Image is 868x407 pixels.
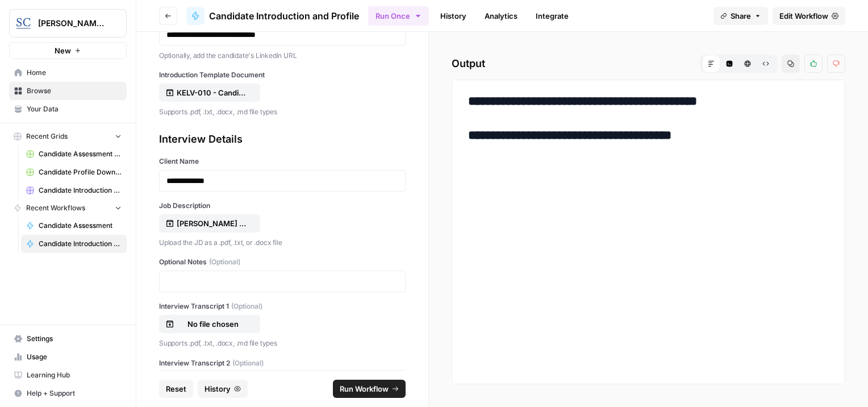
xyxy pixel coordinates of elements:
[39,149,122,159] span: Candidate Assessment Download Sheet
[159,301,406,312] label: Interview Transcript 1
[433,7,473,25] a: History
[9,348,127,366] a: Usage
[159,315,260,333] button: No file chosen
[27,86,122,96] span: Browse
[27,334,122,344] span: Settings
[27,104,122,114] span: Your Data
[55,45,71,56] span: New
[21,145,127,163] a: Candidate Assessment Download Sheet
[159,70,406,80] label: Introduction Template Document
[340,383,389,394] span: Run Workflow
[159,380,193,398] button: Reset
[159,84,260,102] button: KELV-010 - Candidate Introduction for Air Opps.pdf
[198,380,248,398] button: History
[452,55,845,73] h2: Output
[27,370,122,380] span: Learning Hub
[9,82,127,100] a: Browse
[186,7,359,25] a: Candidate Introduction and Profile
[779,10,828,22] span: Edit Workflow
[39,167,122,177] span: Candidate Profile Download Sheet
[9,330,127,348] a: Settings
[159,358,406,368] label: Interview Transcript 2
[21,181,127,200] a: Candidate Introduction Download Sheet
[39,221,122,231] span: Candidate Assessment
[39,239,122,249] span: Candidate Introduction and Profile
[9,200,127,217] button: Recent Workflows
[368,6,429,26] button: Run Once
[209,257,240,267] span: (Optional)
[27,68,122,78] span: Home
[478,7,524,25] a: Analytics
[159,131,406,147] div: Interview Details
[159,214,260,232] button: [PERSON_NAME] VP Operations - Recruitment Profile.pdf
[26,131,68,142] span: Recent Grids
[21,235,127,253] a: Candidate Introduction and Profile
[27,352,122,362] span: Usage
[27,388,122,398] span: Help + Support
[9,100,127,118] a: Your Data
[166,383,186,394] span: Reset
[9,9,127,38] button: Workspace: Stanton Chase Nashville
[39,185,122,196] span: Candidate Introduction Download Sheet
[177,318,249,330] p: No file chosen
[159,257,406,267] label: Optional Notes
[159,338,406,349] p: Supports .pdf, .txt, .docx, .md file types
[333,380,406,398] button: Run Workflow
[159,156,406,167] label: Client Name
[529,7,575,25] a: Integrate
[159,106,406,118] p: Supports .pdf, .txt, .docx, .md file types
[21,163,127,181] a: Candidate Profile Download Sheet
[9,128,127,145] button: Recent Grids
[9,64,127,82] a: Home
[38,18,107,29] span: [PERSON_NAME] [GEOGRAPHIC_DATA]
[26,203,85,213] span: Recent Workflows
[177,218,249,229] p: [PERSON_NAME] VP Operations - Recruitment Profile.pdf
[13,13,34,34] img: Stanton Chase Nashville Logo
[159,50,406,61] p: Optionally, add the candidate's Linkedin URL
[773,7,845,25] a: Edit Workflow
[177,87,249,98] p: KELV-010 - Candidate Introduction for Air Opps.pdf
[9,42,127,59] button: New
[731,10,751,22] span: Share
[713,7,768,25] button: Share
[159,237,406,248] p: Upload the JD as a .pdf, .txt, or .docx file
[209,9,359,23] span: Candidate Introduction and Profile
[231,301,262,312] span: (Optional)
[21,217,127,235] a: Candidate Assessment
[232,358,264,368] span: (Optional)
[9,366,127,384] a: Learning Hub
[159,201,406,211] label: Job Description
[205,383,231,394] span: History
[9,384,127,402] button: Help + Support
